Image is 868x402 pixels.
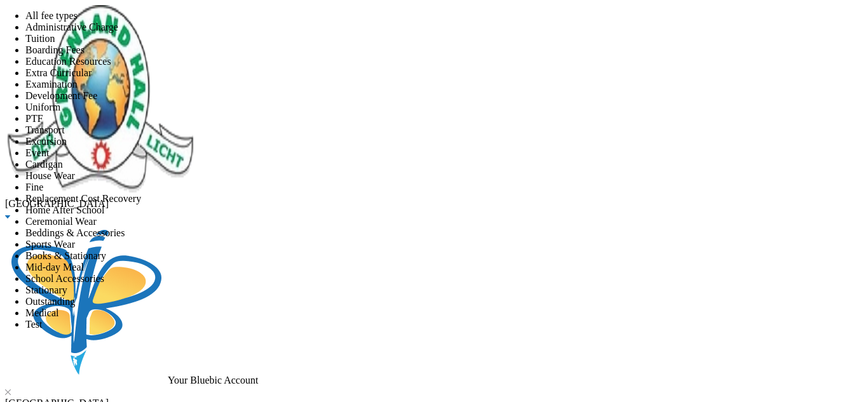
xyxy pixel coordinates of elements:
[25,193,141,204] span: Replacement Cost Recovery
[25,273,104,284] span: School Accessories
[25,44,85,55] span: Boarding Fees
[25,204,104,215] span: Home After School
[25,250,106,261] span: Books & Stationary
[25,319,42,330] span: Test
[25,113,43,124] span: PTF
[25,33,55,44] span: Tuition
[25,182,43,192] span: Fine
[25,22,118,32] span: Administrative Charge
[25,170,75,181] span: House Wear
[25,79,78,90] span: Examination
[25,159,63,170] span: Cardigan
[25,56,111,67] span: Education Resources
[25,147,49,158] span: Event
[25,285,67,295] span: Stationary
[25,262,84,272] span: Mid-day Meal
[25,67,92,78] span: Extra Curricular
[25,136,67,147] span: Excursion
[25,10,78,21] span: All fee types
[25,296,75,307] span: Outstanding
[168,375,258,385] span: Your Bluebic Account
[25,227,125,238] span: Beddings & Accessories
[25,102,60,112] span: Uniform
[25,239,75,250] span: Sports Wear
[25,216,97,227] span: Ceremonial Wear
[25,90,97,101] span: Development Fee
[25,307,58,318] span: Medical
[25,124,65,135] span: Transport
